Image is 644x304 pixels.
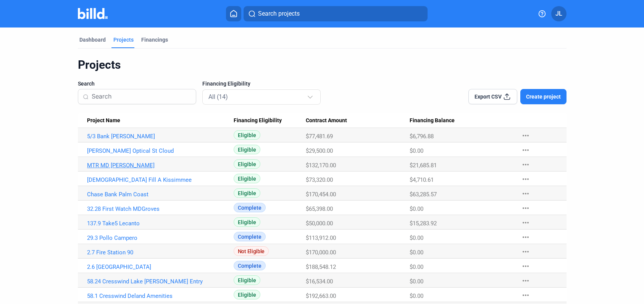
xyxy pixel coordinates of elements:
button: JL [551,6,567,21]
span: $16,534.00 [306,278,333,285]
a: Chase Bank Palm Coast [87,191,234,198]
span: Search projects [258,9,300,18]
span: Eligible [234,130,260,140]
span: JL [555,9,562,18]
span: Complete [234,261,266,270]
span: $4,710.61 [410,176,434,183]
a: 29.3 Pollo Campero [87,234,234,241]
span: $63,285.57 [410,191,437,198]
span: Financing Eligibility [234,117,282,124]
mat-icon: more_horiz [521,247,530,256]
span: $188,548.12 [306,264,336,270]
a: 58.24 Cresswind Lake [PERSON_NAME] Entry [87,278,234,285]
span: $77,481.69 [306,133,333,140]
a: MTR MD [PERSON_NAME] [87,162,234,169]
span: $170,454.00 [306,191,336,198]
span: $0.00 [410,234,423,241]
a: [PERSON_NAME] Optical St Cloud [87,147,234,154]
div: Projects [113,36,134,44]
div: Project Name [87,117,234,124]
span: Eligible [234,275,260,285]
span: Eligible [234,188,260,198]
span: $15,283.92 [410,220,437,227]
span: Eligible [234,145,260,154]
a: 58.1 Cresswind Deland Amenities [87,293,234,299]
span: $132,170.00 [306,162,336,169]
span: $192,663.00 [306,293,336,299]
a: 137.9 Take5 Lecanto [87,220,234,227]
div: Financing Eligibility [234,117,306,124]
div: Financings [141,36,168,44]
mat-icon: more_horiz [521,160,530,169]
button: Export CSV [468,89,517,104]
span: Complete [234,203,266,212]
span: $0.00 [410,147,423,154]
mat-icon: more_horiz [521,175,530,184]
span: Create project [526,93,561,100]
span: Complete [234,232,266,241]
a: [DEMOGRAPHIC_DATA] Fill A Kissimmee [87,176,234,183]
mat-icon: more_horiz [521,218,530,227]
span: Financing Balance [410,117,455,124]
span: $0.00 [410,205,423,212]
a: 2.7 Fire Station 90 [87,249,234,256]
span: Contract Amount [306,117,347,124]
div: Contract Amount [306,117,410,124]
div: Projects [78,58,567,72]
mat-icon: more_horiz [521,233,530,242]
span: $0.00 [410,278,423,285]
span: Eligible [234,290,260,299]
span: Eligible [234,217,260,227]
span: Eligible [234,159,260,169]
button: Search projects [244,6,428,21]
span: Not Eligible [234,246,269,256]
button: Create project [520,89,567,104]
span: Search [78,80,95,87]
span: $113,912.00 [306,234,336,241]
mat-icon: more_horiz [521,189,530,198]
span: $0.00 [410,264,423,270]
img: Billd Company Logo [78,8,108,19]
mat-icon: more_horiz [521,146,530,155]
span: Export CSV [475,93,502,100]
input: Search [92,89,191,105]
div: Financing Balance [410,117,513,124]
mat-icon: more_horiz [521,291,530,300]
a: 2.6 [GEOGRAPHIC_DATA] [87,264,234,270]
span: $65,398.00 [306,205,333,212]
mat-icon: more_horiz [521,131,530,140]
span: Eligible [234,174,260,183]
a: 5/3 Bank [PERSON_NAME] [87,133,234,140]
span: Project Name [87,117,120,124]
mat-icon: more_horiz [521,262,530,271]
span: $73,320.00 [306,176,333,183]
mat-select-trigger: All (14) [208,93,228,100]
span: $29,500.00 [306,147,333,154]
span: $21,685.81 [410,162,437,169]
span: $6,796.88 [410,133,434,140]
div: Dashboard [79,36,106,44]
mat-icon: more_horiz [521,276,530,285]
a: 32.28 First Watch MDGroves [87,205,234,212]
mat-icon: more_horiz [521,204,530,213]
span: Financing Eligibility [202,80,250,87]
span: $0.00 [410,293,423,299]
span: $0.00 [410,249,423,256]
span: $170,000.00 [306,249,336,256]
span: $50,000.00 [306,220,333,227]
